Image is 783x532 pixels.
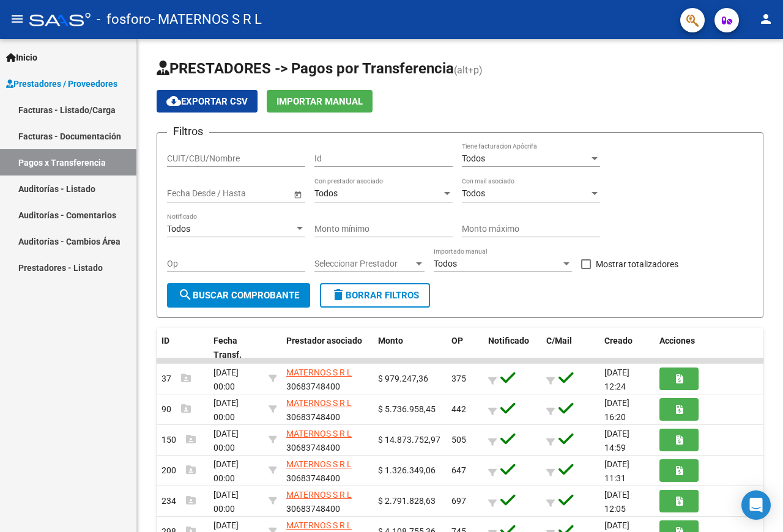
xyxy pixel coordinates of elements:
span: Borrar Filtros [331,290,419,301]
span: 90 [161,404,191,414]
span: Notificado [488,336,529,345]
datatable-header-cell: Acciones [655,328,765,368]
span: $ 979.247,36 [378,374,428,383]
span: 234 [161,496,196,506]
datatable-header-cell: OP [447,328,483,368]
span: C/Mail [546,336,572,345]
span: PRESTADORES -> Pagos por Transferencia [157,60,454,77]
datatable-header-cell: Creado [599,328,655,368]
span: MATERNOS S R L [286,520,352,530]
span: (alt+p) [454,64,483,76]
mat-icon: menu [10,12,24,26]
span: [DATE] 00:00 [213,368,239,391]
input: Fecha inicio [167,188,212,199]
button: Exportar CSV [157,90,258,113]
span: MATERNOS S R L [286,398,352,408]
span: [DATE] 00:00 [213,459,239,483]
span: Prestador asociado [286,336,362,345]
span: Todos [434,259,457,268]
span: 150 [161,435,196,445]
span: - MATERNOS S R L [151,6,262,33]
span: OP [451,336,463,345]
span: $ 1.326.349,06 [378,465,436,475]
span: Seleccionar Prestador [314,259,414,269]
span: - fosforo [97,6,151,33]
span: Todos [314,188,338,198]
span: 697 [451,496,466,506]
span: [DATE] 00:00 [213,429,239,453]
mat-icon: search [178,287,193,302]
span: $ 5.736.958,45 [378,404,436,414]
span: Creado [604,336,633,345]
span: Todos [167,224,190,234]
span: Buscar Comprobante [178,290,299,301]
datatable-header-cell: Notificado [483,328,541,368]
datatable-header-cell: ID [157,328,209,368]
span: 442 [451,404,466,414]
span: 505 [451,435,466,445]
span: [DATE] 11:31 [604,459,629,483]
span: 37 [161,374,191,383]
button: Borrar Filtros [320,283,430,308]
span: $ 14.873.752,97 [378,435,440,445]
span: [DATE] 14:59 [604,429,629,453]
span: Inicio [6,51,37,64]
span: 647 [451,465,466,475]
span: [DATE] 12:05 [604,490,629,514]
span: MATERNOS S R L [286,490,352,500]
span: $ 2.791.828,63 [378,496,436,506]
span: 375 [451,374,466,383]
mat-icon: person [759,12,773,26]
span: [DATE] 00:00 [213,490,239,514]
span: MATERNOS S R L [286,429,352,438]
span: Mostrar totalizadores [596,257,678,272]
span: ID [161,336,169,345]
span: 30683748400 [286,368,352,391]
span: 200 [161,465,196,475]
datatable-header-cell: C/Mail [541,328,599,368]
button: Importar Manual [267,90,373,113]
span: 30683748400 [286,398,352,422]
span: Acciones [659,336,695,345]
span: Todos [462,153,485,163]
input: Fecha fin [222,188,282,199]
span: [DATE] 12:24 [604,368,629,391]
span: 30683748400 [286,490,352,514]
div: Open Intercom Messenger [741,490,771,520]
h3: Filtros [167,123,209,140]
span: Monto [378,336,403,345]
span: Fecha Transf. [213,336,242,360]
span: Exportar CSV [166,96,248,107]
span: 30683748400 [286,459,352,483]
span: MATERNOS S R L [286,368,352,377]
span: 30683748400 [286,429,352,453]
button: Buscar Comprobante [167,283,310,308]
span: Prestadores / Proveedores [6,77,117,91]
datatable-header-cell: Fecha Transf. [209,328,264,368]
span: Todos [462,188,485,198]
mat-icon: cloud_download [166,94,181,108]
button: Open calendar [291,188,304,201]
datatable-header-cell: Prestador asociado [281,328,373,368]
span: [DATE] 00:00 [213,398,239,422]
span: Importar Manual [276,96,363,107]
datatable-header-cell: Monto [373,328,447,368]
mat-icon: delete [331,287,346,302]
span: [DATE] 16:20 [604,398,629,422]
span: MATERNOS S R L [286,459,352,469]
